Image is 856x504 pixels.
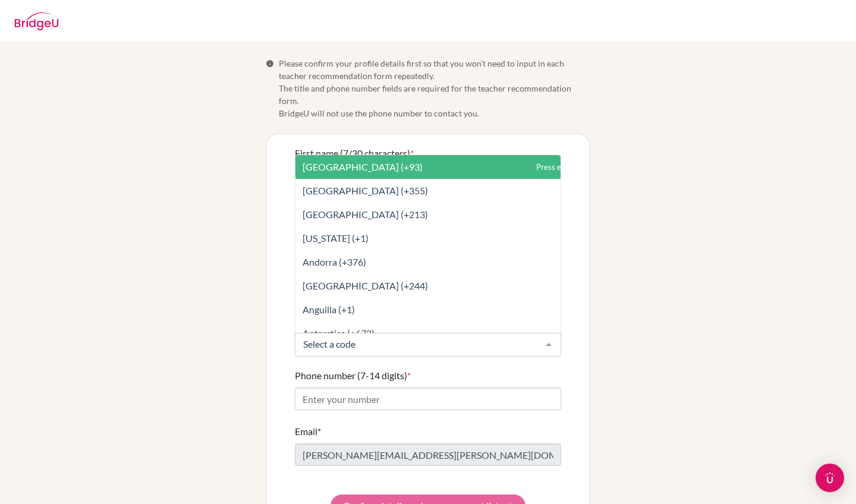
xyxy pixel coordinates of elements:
[303,232,369,244] span: [US_STATE] (+1)
[300,338,537,350] input: Select a code
[295,388,561,410] input: Enter your number
[279,57,590,119] span: Please confirm your profile details first so that you won’t need to input in each teacher recomme...
[266,59,274,68] span: Info
[295,146,414,160] label: First name (7/30 characters)
[14,12,59,30] img: BridgeU logo
[295,424,321,439] label: Email*
[303,256,366,267] span: Andorra (+376)
[303,327,374,339] span: Antarctica (+672)
[303,209,428,220] span: [GEOGRAPHIC_DATA] (+213)
[303,161,423,172] span: [GEOGRAPHIC_DATA] (+93)
[303,280,428,291] span: [GEOGRAPHIC_DATA] (+244)
[816,464,844,492] div: Open Intercom Messenger
[295,368,411,383] label: Phone number (7-14 digits)
[303,185,428,196] span: [GEOGRAPHIC_DATA] (+355)
[303,304,355,315] span: Anguilla (+1)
